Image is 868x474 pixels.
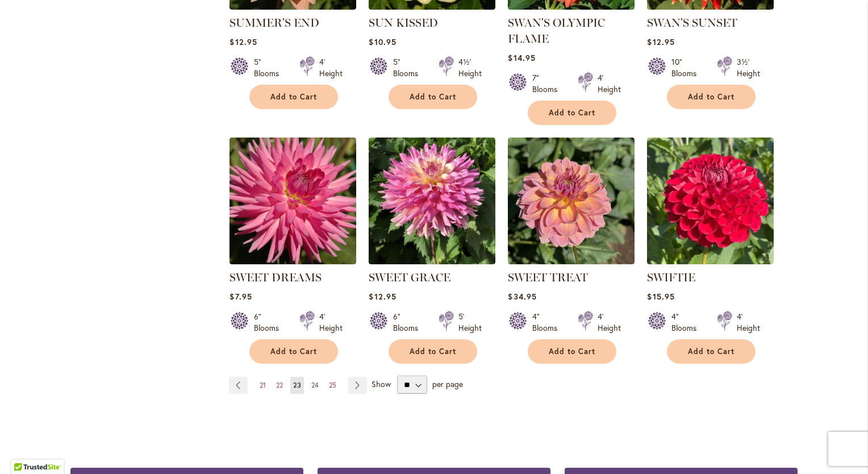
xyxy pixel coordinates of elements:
span: $34.95 [508,291,536,302]
a: SWEET GRACE [369,256,495,267]
img: SWEET DREAMS [229,138,356,264]
div: 6" Blooms [393,311,425,334]
span: $10.95 [369,36,396,47]
a: Swan's Sunset [647,1,774,12]
a: SUMMER'S END [229,1,356,12]
img: SWEET TREAT [508,138,635,264]
div: 5" Blooms [254,56,286,79]
div: 4" Blooms [671,311,703,334]
a: SUN KISSED [369,16,438,30]
a: SWAN'S SUNSET [647,16,737,30]
div: 5' Height [458,311,482,334]
span: 24 [311,381,319,389]
div: 5" Blooms [393,56,425,79]
span: $12.95 [229,36,257,47]
span: Add to Cart [270,347,317,356]
a: SWEET DREAMS [229,256,356,267]
button: Add to Cart [389,339,477,364]
button: Add to Cart [667,85,756,109]
span: 25 [329,381,336,389]
span: Show [372,379,391,389]
div: 10" Blooms [671,56,703,79]
div: 4' Height [598,72,621,95]
div: 4' Height [598,311,621,334]
a: SWEET TREAT [508,271,588,284]
div: 4½' Height [458,56,482,79]
span: Add to Cart [549,347,595,356]
span: $14.95 [508,52,535,63]
a: SWEET GRACE [369,271,450,284]
button: Add to Cart [528,339,616,364]
a: SWEET DREAMS [229,271,322,284]
a: SWIFTIE [647,256,774,267]
span: Add to Cart [410,92,456,102]
div: 4' Height [319,56,343,79]
span: $12.95 [369,291,396,302]
a: SWEET TREAT [508,256,635,267]
span: Add to Cart [270,92,317,102]
div: 3½' Height [737,56,760,79]
span: Add to Cart [688,92,735,102]
a: 25 [326,377,339,394]
span: Add to Cart [549,108,595,118]
span: $7.95 [229,291,252,302]
span: 21 [260,381,266,389]
button: Add to Cart [667,339,756,364]
span: $15.95 [647,291,674,302]
button: Add to Cart [249,339,338,364]
span: 23 [293,381,301,389]
span: Add to Cart [410,347,456,356]
a: SUN KISSED [369,1,495,12]
span: per page [432,379,463,389]
a: Swan's Olympic Flame [508,1,635,12]
span: 22 [276,381,283,389]
img: SWEET GRACE [369,138,495,264]
div: 4' Height [737,311,760,334]
a: SWIFTIE [647,271,695,284]
a: 22 [273,377,286,394]
a: SWAN'S OLYMPIC FLAME [508,16,605,45]
div: 4" Blooms [532,311,564,334]
a: 21 [257,377,269,394]
a: 24 [308,377,322,394]
button: Add to Cart [389,85,477,109]
div: 6" Blooms [254,311,286,334]
span: Add to Cart [688,347,735,356]
span: $12.95 [647,36,674,47]
button: Add to Cart [249,85,338,109]
iframe: Launch Accessibility Center [9,434,40,465]
div: 4' Height [319,311,343,334]
button: Add to Cart [528,101,616,125]
img: SWIFTIE [647,138,774,264]
div: 7" Blooms [532,72,564,95]
a: SUMMER'S END [229,16,319,30]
